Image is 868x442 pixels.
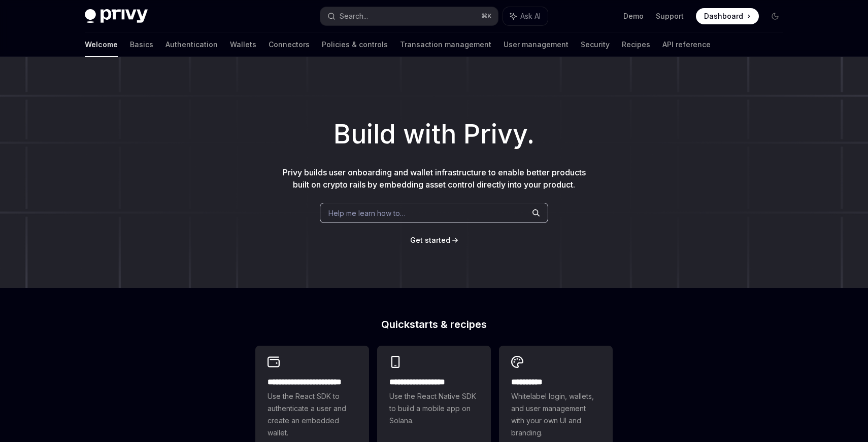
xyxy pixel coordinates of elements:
a: Basics [130,32,153,57]
a: Wallets [230,32,256,57]
a: API reference [662,32,711,57]
span: Dashboard [704,11,743,21]
a: Dashboard [696,8,759,24]
a: Policies & controls [322,32,388,57]
span: Get started [410,236,450,244]
a: Support [656,11,684,21]
span: Ask AI [520,11,541,21]
button: Toggle dark mode [767,8,783,24]
span: Whitelabel login, wallets, and user management with your own UI and branding. [511,390,600,439]
div: Search... [340,10,368,22]
button: Search...⌘K [320,7,498,25]
a: Get started [410,235,450,245]
span: Use the React Native SDK to build a mobile app on Solana. [389,390,479,427]
a: Authentication [165,32,218,57]
a: Demo [623,11,644,21]
span: ⌘ K [481,12,492,20]
a: Recipes [622,32,650,57]
a: Connectors [269,32,310,57]
a: Security [581,32,610,57]
button: Ask AI [503,7,548,25]
img: dark logo [85,9,148,23]
a: Transaction management [400,32,491,57]
a: User management [504,32,569,57]
h2: Quickstarts & recipes [255,319,613,329]
span: Use the React SDK to authenticate a user and create an embedded wallet. [268,390,357,439]
span: Privy builds user onboarding and wallet infrastructure to enable better products built on crypto ... [283,167,586,190]
span: Help me learn how to… [328,208,406,218]
a: Welcome [85,32,118,57]
h1: Build with Privy. [16,115,852,154]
